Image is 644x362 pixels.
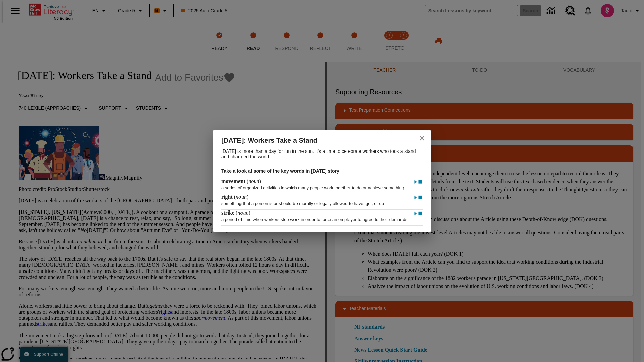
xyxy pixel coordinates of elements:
[221,198,423,206] p: something that a person is or should be morally or legally allowed to have, get, or do
[221,182,423,190] p: a series of organized activities in which many people work together to do or achieve something
[221,163,423,178] h3: Take a look at some of the key words in [DATE] story
[221,135,402,146] h2: [DATE]: Workers Take a Stand
[418,179,423,185] img: Stop - movement
[221,194,234,200] span: right
[221,194,248,200] h4: ( )
[221,210,250,216] h4: ( )
[221,214,423,222] p: a period of time when workers stop work in order to force an employer to agree to their demands
[418,194,423,201] img: Stop - right
[248,178,259,184] span: noun
[221,210,236,216] span: strike
[221,178,261,184] h4: ( )
[413,194,418,201] img: Play - right
[236,194,247,200] span: noun
[221,178,247,184] span: movement
[418,210,423,217] img: Stop - strike
[237,210,248,216] span: noun
[221,146,423,163] p: [DATE] is more than a day for fun in the sun. It's a time to celebrate workers who took a stand—a...
[414,130,430,146] button: close
[413,210,418,217] img: Play - strike
[413,179,418,185] img: Play - movement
